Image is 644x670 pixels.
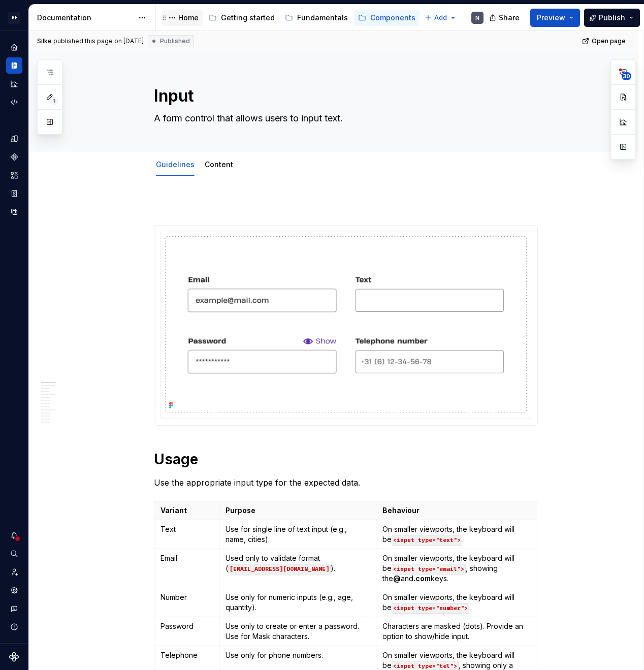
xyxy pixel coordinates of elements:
[9,652,19,662] svg: Supernova Logo
[53,37,144,45] div: published this page on [DATE]
[37,13,133,23] div: Documentation
[226,506,255,515] strong: Purpose
[499,13,520,23] span: Share
[8,12,20,24] div: BF
[205,10,279,26] a: Getting started
[160,621,213,631] p: Password
[413,574,431,583] strong: .com
[160,592,213,602] p: Number
[281,10,352,26] a: Fundamentals
[6,57,22,74] a: Documentation
[530,9,580,27] button: Preview
[37,37,52,45] span: Silke
[160,524,213,534] p: Text
[392,535,462,546] code: <input type="text">
[160,651,198,659] commenthighlight: Telephone
[6,149,22,165] a: Components
[592,37,626,45] span: Open page
[370,13,415,23] div: Components
[226,553,370,573] p: Used only to validate format ( ).
[152,153,199,175] div: Guidelines
[6,167,22,183] a: Assets
[6,564,22,580] a: Invite team
[178,13,199,23] div: Home
[226,650,370,660] p: Use only for phone numbers.
[160,506,187,515] strong: Variant
[392,564,466,575] code: <input type="email">
[382,524,531,545] p: On smaller viewports, the keyboard will be .
[154,450,538,468] h1: Usage
[205,160,233,169] a: Content
[226,621,370,642] p: Use only to create or enter a password. Use for Mask characters.
[354,10,420,26] a: Components
[221,13,275,23] div: Getting started
[160,554,177,562] commenthighlight: Email
[6,131,22,147] a: Design tokens
[579,34,630,48] a: Open page
[154,476,538,489] p: Use the appropriate input type for the expected data.
[50,97,58,105] span: 1
[599,13,625,23] span: Publish
[6,582,22,598] a: Settings
[156,160,195,169] a: Guidelines
[392,603,469,614] code: <input type="number">
[228,564,331,575] code: [EMAIL_ADDRESS][DOMAIN_NAME]
[6,185,22,202] a: Storybook stories
[434,14,447,22] span: Add
[382,553,531,584] p: On smaller viewports, the keyboard will be , showing the and keys.
[537,13,565,23] span: Preview
[6,39,22,55] a: Home
[6,600,22,617] button: Contact support
[160,37,190,45] span: Published
[226,524,370,545] p: Use for single line of text input (e.g., name, cities).
[201,153,237,175] div: Content
[152,84,536,108] textarea: Input
[422,11,460,25] button: Add
[475,14,479,22] div: N
[6,94,22,110] a: Code automation
[382,505,531,516] p: Behaviour
[484,9,526,27] button: Share
[6,204,22,220] a: Data sources
[382,621,531,642] p: Characters are masked (dots). Provide an option to show/hide input.
[584,9,640,27] button: Publish
[393,574,401,583] strong: @
[152,110,536,126] textarea: A form control that allows users to input text.
[6,527,22,544] button: Notifications
[162,10,203,26] a: Home
[2,7,26,28] button: BF
[162,8,420,28] div: Page tree
[6,546,22,562] button: Search ⌘K
[226,592,370,613] p: Use only for numeric inputs (e.g., age, quantity).
[6,76,22,92] a: Analytics
[297,13,348,23] div: Fundamentals
[382,592,531,613] p: On smaller viewports, the keyboard will be .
